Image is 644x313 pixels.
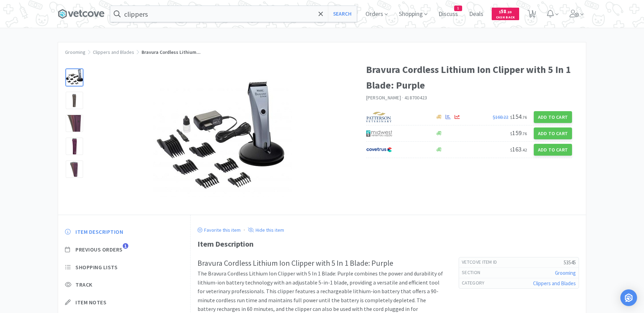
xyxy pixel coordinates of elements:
[503,259,576,266] h5: 53545
[93,49,134,55] a: Clippers and Blades
[462,280,490,287] h6: Category
[493,114,508,120] span: $168.22
[244,225,245,234] div: ·
[510,147,512,153] span: $
[522,115,527,120] span: . 76
[75,264,118,271] span: Shopping Lists
[510,115,512,120] span: $
[499,8,512,15] span: 58
[366,94,401,101] a: [PERSON_NAME]
[534,127,572,139] button: Add to Cart
[525,12,539,18] a: 1
[510,113,527,121] span: 154
[198,257,445,269] h2: Bravura Cordless Lithium Ion Clipper with 5 In 1 Blade: Purple
[534,111,572,123] button: Add to Cart
[492,5,519,23] a: $58.20Cash Back
[496,16,515,20] span: Cash Back
[436,11,461,17] a: Discuss1
[142,49,201,55] span: Bravura Cordless Lithium...
[466,11,486,17] a: Deals
[202,227,241,233] p: Favorite this item
[402,94,403,101] span: ·
[366,145,392,155] img: 77fca1acd8b6420a9015268ca798ef17_1.png
[404,94,427,101] span: 418700423
[499,10,501,14] span: $
[510,129,527,137] span: 159
[510,131,512,136] span: $
[366,112,392,122] img: f5e969b455434c6296c6d81ef179fa71_3.png
[522,131,527,136] span: . 76
[123,243,128,249] span: 1
[254,227,284,233] p: Hide this item
[506,10,512,14] span: . 20
[620,289,637,306] div: Open Intercom Messenger
[462,269,486,276] h6: Section
[75,228,123,236] span: Item Description
[454,6,462,11] span: 1
[555,270,576,276] a: Grooming
[328,6,357,22] button: Search
[366,62,572,93] h1: Bravura Cordless Lithium Ion Clipper with 5 In 1 Blade: Purple
[462,259,503,266] h6: Vetcove Item Id
[153,80,292,197] img: e186fe7c80264affb1673ddbb112215d_69495.jpeg
[75,281,92,288] span: Track
[534,144,572,156] button: Add to Cart
[65,49,86,55] a: Grooming
[75,299,106,306] span: Item Notes
[110,6,357,22] input: Search by item, sku, manufacturer, ingredient, size...
[198,238,579,250] div: Item Description
[75,246,123,253] span: Previous Orders
[510,145,527,153] span: 163
[522,147,527,153] span: . 42
[533,280,576,287] a: Clippers and Blades
[366,128,392,139] img: 4dd14cff54a648ac9e977f0c5da9bc2e_5.png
